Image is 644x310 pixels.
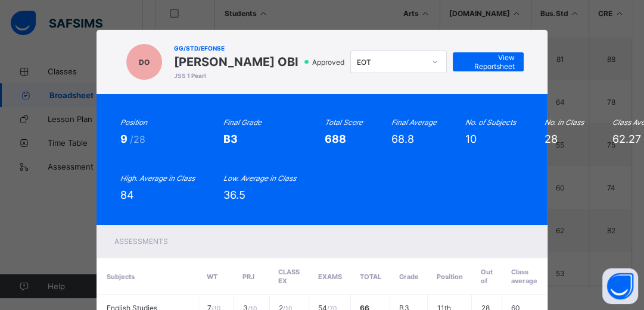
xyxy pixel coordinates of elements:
[462,53,515,71] span: View Reportsheet
[223,118,262,127] i: Final Grade
[465,133,477,145] span: 10
[174,55,298,69] span: [PERSON_NAME] OBI
[545,133,558,145] span: 28
[602,268,638,304] button: Open asap
[511,268,537,285] span: Class average
[223,174,296,183] i: Low. Average in Class
[391,133,414,145] span: 68.8
[207,273,217,281] span: WT
[399,273,419,281] span: Grade
[139,58,150,67] span: DO
[120,174,195,183] i: High. Average in Class
[120,189,134,201] span: 84
[465,118,516,127] i: No. of Subjects
[242,273,254,281] span: PRJ
[311,58,348,67] span: Approved
[360,273,381,281] span: Total
[223,189,245,201] span: 36.5
[325,118,363,127] i: Total Score
[545,118,584,127] i: No. in Class
[325,133,346,145] span: 688
[391,118,437,127] i: Final Average
[318,273,342,281] span: EXAMS
[437,273,463,281] span: Position
[278,268,300,285] span: CLASS EX
[107,273,135,281] span: Subjects
[174,72,298,79] span: JSS 1 Pearl
[130,133,145,145] span: /28
[612,133,641,145] span: 62.27
[357,58,425,67] div: EOT
[120,133,130,145] span: 9
[114,237,168,246] span: Assessments
[120,118,147,127] i: Position
[481,268,493,285] span: Out of
[223,133,238,145] span: B3
[174,45,298,52] span: GG/STD/EFONSE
